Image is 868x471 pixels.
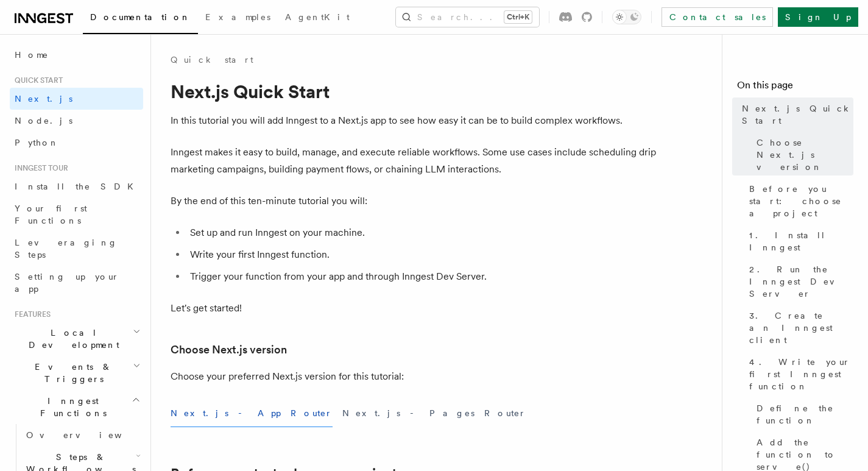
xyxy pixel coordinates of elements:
li: Write your first Inngest function. [186,246,658,263]
a: Overview [21,424,143,446]
a: AgentKit [278,4,357,33]
a: 1. Install Inngest [744,224,853,258]
a: Node.js [10,110,143,132]
button: Events & Triggers [10,356,143,390]
a: Sign Up [778,7,858,27]
span: Your first Functions [15,204,87,225]
span: Features [10,310,51,319]
span: AgentKit [285,12,350,22]
span: Inngest tour [10,163,68,173]
a: Home [10,44,143,66]
a: Your first Functions [10,197,143,232]
h4: On this page [737,78,853,97]
span: Node.js [15,116,72,126]
span: Define the function [757,402,853,427]
a: Choose Next.js version [752,132,853,178]
span: Home [15,49,49,61]
span: Python [15,138,59,147]
span: Overview [26,430,152,440]
span: Local Development [10,327,133,351]
a: Next.js Quick Start [737,97,853,132]
span: 4. Write your first Inngest function [749,356,853,392]
a: Documentation [83,4,198,34]
span: 3. Create an Inngest client [749,310,853,346]
p: Inngest makes it easy to build, manage, and execute reliable workflows. Some use cases include sc... [171,144,658,178]
button: Search...Ctrl+K [396,7,539,27]
span: Quick start [10,76,63,85]
a: Choose Next.js version [171,341,287,358]
button: Next.js - Pages Router [342,400,526,427]
a: Define the function [752,397,853,431]
span: Next.js [15,94,72,104]
span: Install the SDK [15,182,141,191]
a: Before you start: choose a project [744,178,853,224]
a: 2. Run the Inngest Dev Server [744,258,853,305]
button: Toggle dark mode [612,10,641,24]
button: Local Development [10,322,143,356]
kbd: Ctrl+K [504,11,532,23]
h1: Next.js Quick Start [171,80,658,102]
li: Trigger your function from your app and through Inngest Dev Server. [186,268,658,285]
a: Setting up your app [10,266,143,300]
a: Next.js [10,88,143,110]
span: Inngest Functions [10,395,132,419]
span: Examples [205,12,270,22]
p: Choose your preferred Next.js version for this tutorial: [171,368,658,385]
a: 4. Write your first Inngest function [744,351,853,397]
p: Let's get started! [171,300,658,317]
span: Documentation [90,12,191,22]
span: Events & Triggers [10,361,133,385]
button: Next.js - App Router [171,400,333,427]
a: Python [10,132,143,154]
span: Next.js Quick Start [742,102,853,127]
a: Install the SDK [10,175,143,197]
span: Leveraging Steps [15,238,118,260]
a: 3. Create an Inngest client [744,305,853,351]
span: Before you start: choose a project [749,183,853,219]
button: Inngest Functions [10,390,143,424]
span: 1. Install Inngest [749,229,853,253]
a: Leveraging Steps [10,232,143,266]
a: Contact sales [662,7,773,27]
li: Set up and run Inngest on your machine. [186,224,658,241]
span: 2. Run the Inngest Dev Server [749,263,853,300]
p: By the end of this ten-minute tutorial you will: [171,193,658,210]
span: Choose Next.js version [757,136,853,173]
a: Examples [198,4,278,33]
a: Quick start [171,54,253,66]
span: Setting up your app [15,272,119,294]
p: In this tutorial you will add Inngest to a Next.js app to see how easy it can be to build complex... [171,112,658,129]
